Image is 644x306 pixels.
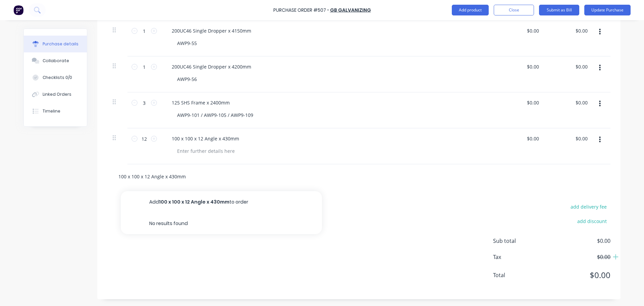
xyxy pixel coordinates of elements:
[584,5,631,15] button: Update Purchase
[24,36,87,52] button: Purchase details
[543,253,610,261] span: $0.00
[118,170,252,183] input: Start typing to add a product...
[330,7,371,13] a: GB GALVANIZING
[121,191,322,213] button: Add100 x 100 x 12 Angle x 430mmto order
[493,237,543,245] span: Sub total
[172,74,202,84] div: AWP9-56
[452,5,489,15] button: Add product
[43,58,69,64] div: Collaborate
[43,41,78,47] div: Purchase details
[166,26,257,36] div: 200UC46 Single Dropper x 4150mm
[493,271,543,279] span: Total
[24,52,87,69] button: Collaborate
[24,86,87,103] button: Linked Orders
[543,237,610,245] span: $0.00
[567,202,610,211] button: add delivery fee
[13,5,23,15] img: Factory
[166,62,257,72] div: 200UC46 Single Dropper x 4200mm
[493,253,543,261] span: Tax
[172,110,259,120] div: AWP9-101 / AWP9-105 / AWP9-109
[273,7,329,14] div: Purchase Order #507 -
[24,103,87,120] button: Timeline
[166,98,235,107] div: 125 SHS Frame x 2400mm
[166,134,245,143] div: 100 x 100 x 12 Angle x 430mm
[24,69,87,86] button: Checklists 0/0
[494,5,534,15] button: Close
[543,269,610,281] span: $0.00
[43,75,72,81] div: Checklists 0/0
[172,38,202,48] div: AWP9-55
[43,108,60,114] div: Timeline
[539,5,579,15] button: Submit as Bill
[573,217,610,225] button: add discount
[43,91,71,97] div: Linked Orders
